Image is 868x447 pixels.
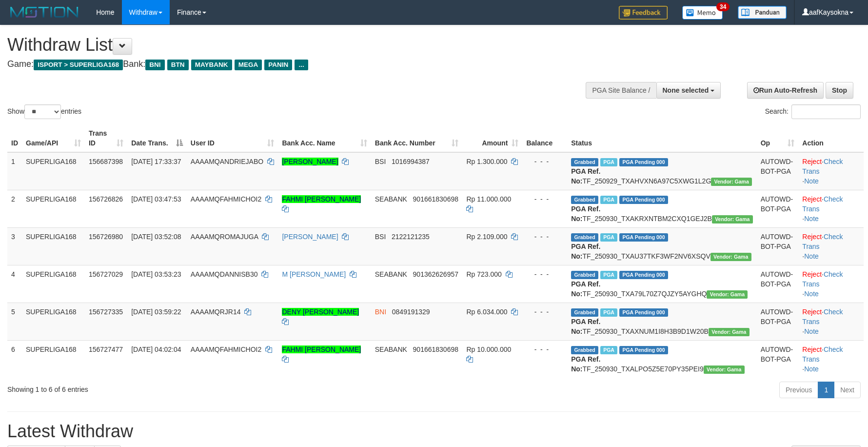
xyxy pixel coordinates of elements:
span: 156727029 [89,270,123,278]
span: Copy 0849191329 to clipboard [392,308,430,316]
span: Vendor URL: https://trx31.1velocity.biz [704,366,745,374]
td: · · [798,152,864,190]
th: Action [798,124,864,152]
span: Rp 6.034.000 [466,308,507,316]
a: Reject [802,270,822,278]
a: 1 [818,382,834,398]
span: Grabbed [571,271,598,279]
span: PGA Pending [619,271,668,279]
th: Bank Acc. Name: activate to sort column ascending [278,124,371,152]
a: Note [804,290,819,298]
a: Note [804,215,819,223]
span: AAAAMQANDRIEJABO [191,158,263,165]
th: Date Trans.: activate to sort column descending [127,124,187,152]
span: Copy 1016994387 to clipboard [392,158,430,165]
a: Reject [802,158,822,165]
a: Next [834,382,861,398]
b: PGA Ref. No: [571,355,600,373]
div: - - - [526,194,563,204]
span: BTN [167,60,189,70]
th: Bank Acc. Number: activate to sort column ascending [371,124,463,152]
input: Search: [791,104,861,119]
a: Reject [802,345,822,353]
span: AAAAMQRJR14 [191,308,241,316]
span: [DATE] 03:52:08 [131,233,181,241]
span: AAAAMQROMAJUGA [191,233,258,241]
label: Search: [765,104,861,119]
a: Check Trans [802,195,843,213]
td: 1 [7,152,22,190]
a: Reject [802,233,822,241]
span: Marked by aafsoycanthlai [600,158,617,166]
td: 5 [7,303,22,340]
td: TF_250930_TXA79L70Z7QJZY5AYGHQ [567,265,756,303]
span: Vendor URL: https://trx31.1velocity.biz [711,178,752,186]
span: None selected [663,86,709,94]
a: [PERSON_NAME] [282,233,338,241]
span: AAAAMQFAHMICHOI2 [191,345,261,353]
b: PGA Ref. No: [571,318,600,335]
td: TF_250930_TXAKRXNTBM2CXQ1GEJ2B [567,190,756,227]
span: Rp 11.000.000 [466,195,511,203]
b: PGA Ref. No: [571,243,600,260]
div: - - - [526,269,563,279]
label: Show entries [7,104,81,119]
span: Vendor URL: https://trx31.1velocity.biz [710,253,751,261]
td: 4 [7,265,22,303]
span: Grabbed [571,158,598,166]
div: - - - [526,157,563,166]
span: 156727335 [89,308,123,316]
span: Marked by aafandaneth [600,271,617,279]
a: Stop [826,82,853,99]
a: Check Trans [802,308,843,325]
span: BSI [375,158,386,165]
span: PGA Pending [619,158,668,166]
b: PGA Ref. No: [571,205,600,223]
a: Run Auto-Refresh [747,82,824,99]
td: AUTOWD-BOT-PGA [757,340,799,378]
td: 3 [7,227,22,265]
span: PGA Pending [619,196,668,204]
b: PGA Ref. No: [571,280,600,298]
a: Note [804,177,819,185]
th: Balance [522,124,567,152]
span: Grabbed [571,196,598,204]
span: SEABANK [375,345,407,353]
span: [DATE] 03:53:23 [131,270,181,278]
th: Status [567,124,756,152]
td: 6 [7,340,22,378]
span: [DATE] 17:33:37 [131,158,181,165]
a: [PERSON_NAME] [282,158,338,165]
select: Showentries [24,104,61,119]
span: MAYBANK [191,60,232,70]
td: SUPERLIGA168 [22,152,85,190]
div: Showing 1 to 6 of 6 entries [7,381,355,394]
td: SUPERLIGA168 [22,340,85,378]
span: 34 [716,2,730,11]
th: Game/API: activate to sort column ascending [22,124,85,152]
a: Note [804,327,819,335]
td: · · [798,190,864,227]
span: PGA Pending [619,308,668,317]
span: Marked by aafromsomean [600,233,617,242]
a: Check Trans [802,270,843,288]
h4: Game: Bank: [7,60,569,69]
span: Marked by aafandaneth [600,196,617,204]
span: Grabbed [571,346,598,354]
td: · · [798,303,864,340]
td: SUPERLIGA168 [22,265,85,303]
span: Vendor URL: https://trx31.1velocity.biz [709,328,750,336]
td: AUTOWD-BOT-PGA [757,265,799,303]
span: 156726826 [89,195,123,203]
div: - - - [526,345,563,354]
span: BSI [375,233,386,241]
img: Feedback.jpg [619,6,668,20]
span: PGA Pending [619,233,668,242]
span: SEABANK [375,195,407,203]
td: · · [798,340,864,378]
span: Rp 10.000.000 [466,345,511,353]
span: Vendor URL: https://trx31.1velocity.biz [712,215,753,223]
a: Check Trans [802,233,843,250]
span: 156687398 [89,158,123,165]
td: SUPERLIGA168 [22,303,85,340]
